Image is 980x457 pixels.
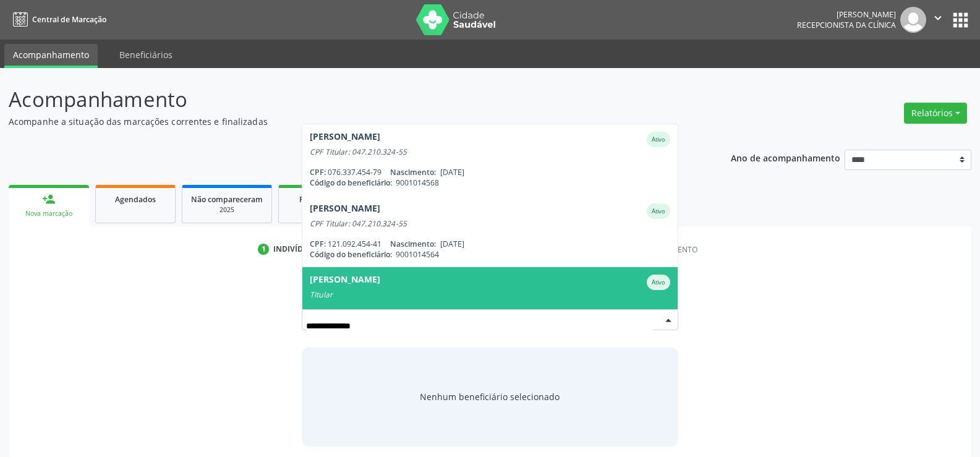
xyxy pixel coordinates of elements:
span: Não compareceram [191,194,263,205]
span: Agendados [115,194,156,205]
span: Código do beneficiário: [310,177,392,188]
div: Titular [310,290,670,300]
i:  [931,11,945,25]
div: 076.337.454-79 [310,167,670,177]
p: Ano de acompanhamento [731,150,840,165]
p: Acompanhamento [9,84,683,115]
a: Central de Marcação [9,9,106,30]
p: Acompanhe a situação das marcações correntes e finalizadas [9,115,683,128]
div: person_add [42,192,56,206]
small: Ativo [652,278,665,286]
div: 2025 [288,205,349,215]
span: Resolvidos [299,194,338,205]
div: [PERSON_NAME] [310,275,380,290]
div: 1 [258,244,269,255]
button: apps [950,9,971,31]
span: [DATE] [440,239,464,249]
span: Nascimento: [390,239,436,249]
div: 121.092.454-41 [310,239,670,249]
span: Recepcionista da clínica [797,20,896,30]
a: Acompanhamento [4,44,98,68]
a: Beneficiários [111,44,181,66]
span: [DATE] [440,167,464,177]
div: CPF Titular: 047.210.324-55 [310,219,670,229]
span: 9001014568 [396,177,439,188]
div: 2025 [191,205,263,215]
span: CPF: [310,167,326,177]
div: Indivíduo [273,244,315,255]
div: [PERSON_NAME] [310,132,380,147]
small: Ativo [652,207,665,215]
span: CPF: [310,239,326,249]
button:  [926,7,950,33]
small: Ativo [652,135,665,143]
span: Código do beneficiário: [310,249,392,260]
span: Central de Marcação [32,14,106,25]
div: CPF Titular: 047.210.324-55 [310,147,670,157]
div: Nova marcação [17,209,80,218]
img: img [900,7,926,33]
span: Nascimento: [390,167,436,177]
span: 9001014564 [396,249,439,260]
button: Relatórios [904,103,967,124]
div: [PERSON_NAME] [797,9,896,20]
div: [PERSON_NAME] [310,203,380,219]
span: Nenhum beneficiário selecionado [420,390,560,403]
